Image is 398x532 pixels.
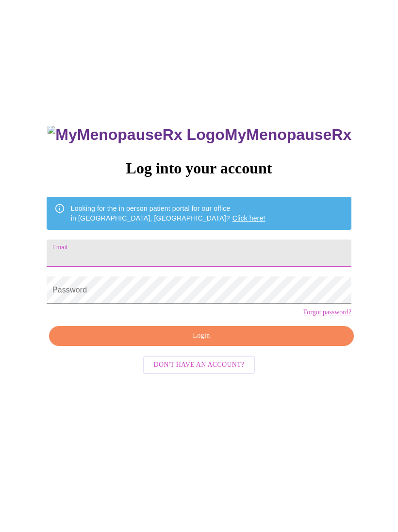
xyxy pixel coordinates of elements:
[47,159,351,177] h3: Log into your account
[48,126,351,144] h3: MyMenopauseRx
[49,326,354,346] button: Login
[303,309,351,316] a: Forgot password?
[232,214,265,222] a: Click here!
[143,356,255,375] button: Don't have an account?
[71,200,265,227] div: Looking for the in person patient portal for our office in [GEOGRAPHIC_DATA], [GEOGRAPHIC_DATA]?
[141,360,258,368] a: Don't have an account?
[48,126,224,144] img: MyMenopauseRx Logo
[154,359,245,371] span: Don't have an account?
[60,330,343,342] span: Login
